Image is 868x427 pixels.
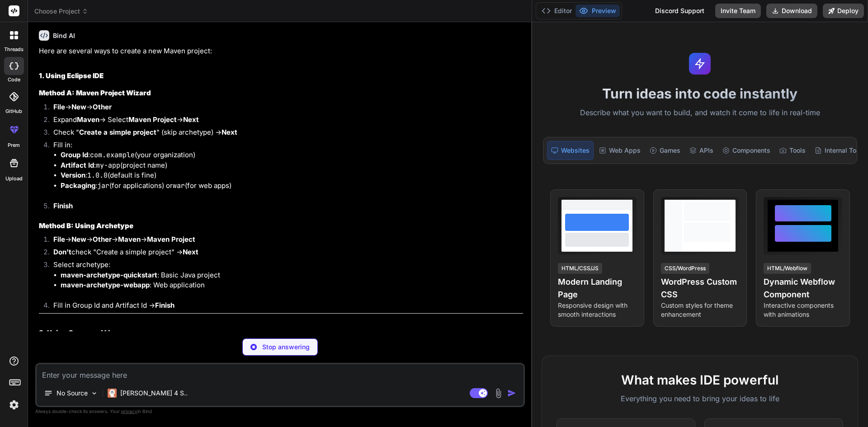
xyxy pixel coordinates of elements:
[97,181,109,190] code: jar
[46,235,523,247] li: → → → →
[173,181,185,190] code: war
[46,127,523,140] li: Check " " (skip archetype) →
[71,103,86,111] strong: New
[8,76,20,84] label: code
[646,141,684,160] div: Games
[61,171,85,179] strong: Version
[155,301,175,310] strong: Finish
[46,115,523,127] li: Expand → Select →
[661,263,709,274] div: CSS/WordPress
[128,115,177,124] strong: Maven Project
[53,248,71,256] strong: Don't
[262,343,310,352] p: Stop answering
[120,389,188,398] p: [PERSON_NAME] 4 S..
[4,46,24,53] label: threads
[764,301,842,319] p: Interactive components with animations
[183,115,199,124] strong: Next
[686,141,717,160] div: APIs
[595,141,644,160] div: Web Apps
[661,276,740,301] h4: WordPress Custom CSS
[46,300,523,313] li: Fill in Group Id and Artifact Id →
[222,128,237,136] strong: Next
[35,407,525,416] p: Always double-check its answers. Your in Bind
[46,247,523,260] li: check "Create a simple project" →
[61,150,523,160] li: : (your organization)
[5,108,22,115] label: GitHub
[61,270,523,281] li: : Basic Java project
[108,389,117,398] img: Claude 4 Sonnet
[5,175,23,183] label: Upload
[6,397,22,413] img: settings
[93,103,112,111] strong: Other
[557,393,843,404] p: Everything you need to bring your ideas to life
[53,103,65,111] strong: File
[79,128,156,136] strong: Create a simple project
[538,107,863,119] p: Describe what you want to build, and watch it come to life in real-time
[90,389,98,397] img: Pick Models
[121,408,137,414] span: privacy
[53,31,75,40] h6: Bind AI
[87,171,108,180] code: 1.0.0
[34,7,88,16] span: Choose Project
[39,71,104,80] strong: 1. Using Eclipse IDE
[61,181,523,191] li: : (for applications) or (for web apps)
[39,89,151,97] strong: Method A: Maven Project Wizard
[764,263,811,274] div: HTML/Webflow
[61,170,523,181] li: : (default is fine)
[183,248,198,256] strong: Next
[8,141,20,149] label: prem
[538,85,863,102] h1: Turn ideas into code instantly
[507,389,516,398] img: icon
[61,160,523,171] li: : (project name)
[46,102,523,115] li: → →
[53,202,73,210] strong: Finish
[557,371,843,389] h2: What makes IDE powerful
[90,150,135,160] code: com.example
[558,301,637,319] p: Responsive design with smooth interactions
[764,276,842,301] h4: Dynamic Webflow Component
[538,5,576,17] button: Editor
[823,4,864,18] button: Deploy
[46,140,523,201] li: Fill in:
[719,141,774,160] div: Components
[61,161,94,169] strong: Artifact Id
[558,263,602,274] div: HTML/CSS/JS
[661,301,740,319] p: Custom styles for theme enhancement
[547,141,594,160] div: Websites
[61,150,88,159] strong: Group Id
[61,281,150,289] strong: maven-archetype-webapp
[118,235,141,244] strong: Maven
[39,46,523,56] p: Here are several ways to create a new Maven project:
[61,271,157,279] strong: maven-archetype-quickstart
[493,388,504,399] img: attachment
[715,4,761,18] button: Invite Team
[46,260,523,300] li: Select archetype:
[776,141,809,160] div: Tools
[96,161,120,170] code: my-app
[77,115,99,124] strong: Maven
[147,235,195,244] strong: Maven Project
[61,181,95,190] strong: Packaging
[39,328,118,337] strong: 2. Using Command Line
[766,4,817,18] button: Download
[57,389,88,398] p: No Source
[576,5,620,17] button: Preview
[71,235,86,244] strong: New
[93,235,112,244] strong: Other
[53,235,65,244] strong: File
[558,276,637,301] h4: Modern Landing Page
[650,4,710,18] div: Discord Support
[61,280,523,291] li: : Web application
[39,221,133,230] strong: Method B: Using Archetype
